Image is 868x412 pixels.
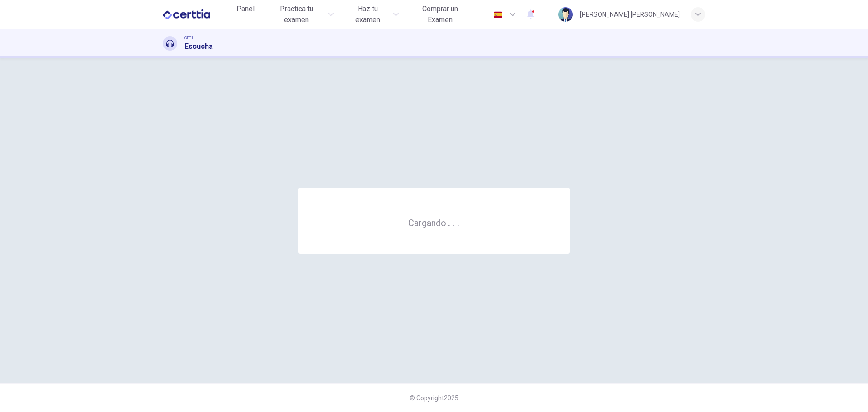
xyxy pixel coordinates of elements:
h6: . [457,214,460,229]
a: Panel [231,1,260,28]
h1: Escucha [184,41,213,52]
h6: . [448,214,451,229]
span: Comprar un Examen [410,4,471,25]
button: Panel [231,1,260,17]
button: Haz tu examen [341,1,402,28]
button: Comprar un Examen [406,1,474,28]
span: Panel [236,4,255,14]
img: Profile picture [558,7,573,22]
h6: Cargando [408,217,460,228]
span: Haz tu examen [344,4,390,25]
h6: . [452,214,455,229]
img: es [492,11,504,18]
button: Practica tu examen [264,1,338,28]
span: CET1 [184,35,193,41]
a: CERTTIA logo [163,5,231,24]
span: Practica tu examen [267,4,326,25]
span: © Copyright 2025 [410,394,458,402]
div: [PERSON_NAME] [PERSON_NAME] [580,9,680,20]
img: CERTTIA logo [163,5,210,24]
